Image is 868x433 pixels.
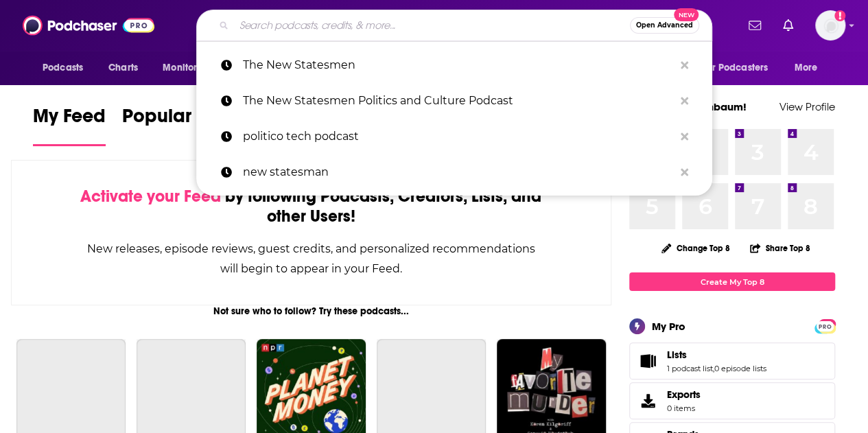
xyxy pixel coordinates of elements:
span: Popular Feed [122,104,239,136]
a: The New Statesmen [196,47,712,83]
a: Popular Feed [122,104,239,146]
span: Exports [667,388,701,401]
span: PRO [817,321,833,331]
div: Search podcasts, credits, & more... [196,10,712,41]
span: Exports [634,391,661,410]
button: Show profile menu [815,10,845,40]
a: new statesman [196,154,712,190]
span: Charts [108,58,138,78]
button: open menu [153,55,229,81]
div: My Pro [652,320,685,333]
p: The New Statesmen Politics and Culture Podcast [243,83,674,119]
a: The New Statesmen Politics and Culture Podcast [196,83,712,119]
button: Change Top 8 [653,239,738,257]
span: Logged in as egilfenbaum [815,10,845,40]
p: politico tech podcast [243,119,674,154]
button: open menu [693,55,788,81]
span: My Feed [33,104,106,136]
span: New [674,8,699,21]
a: View Profile [779,100,835,113]
img: User Profile [815,10,845,40]
button: Share Top 8 [749,235,811,261]
a: Show notifications dropdown [777,14,799,37]
span: Activate your Feed [80,186,221,207]
p: new statesman [243,154,674,190]
a: 0 episode lists [714,364,766,373]
div: Not sure who to follow? Try these podcasts... [11,305,611,317]
a: Lists [634,351,661,371]
a: Charts [99,55,146,81]
a: politico tech podcast [196,119,712,154]
span: More [795,58,818,78]
a: Exports [629,382,835,419]
div: New releases, episode reviews, guest credits, and personalized recommendations will begin to appe... [80,239,542,279]
img: Podchaser - Follow, Share and Rate Podcasts [23,12,154,38]
a: Create My Top 8 [629,272,835,291]
svg: Add a profile image [834,10,845,21]
span: Lists [667,349,687,361]
span: Open Advanced [636,22,693,29]
button: open menu [785,55,835,81]
span: Monitoring [163,58,211,78]
button: open menu [33,55,101,81]
button: Open AdvancedNew [630,17,699,34]
span: Podcasts [43,58,83,78]
a: Lists [667,349,766,361]
p: The New Statesmen [243,47,674,83]
span: , [713,364,714,373]
span: 0 items [667,403,701,413]
a: PRO [817,320,833,331]
span: Lists [629,342,835,379]
span: For Podcasters [702,58,768,78]
input: Search podcasts, credits, & more... [234,14,630,36]
a: Show notifications dropdown [743,14,766,37]
div: by following Podcasts, Creators, Lists, and other Users! [80,187,542,226]
a: My Feed [33,104,106,146]
a: 1 podcast list [667,364,713,373]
